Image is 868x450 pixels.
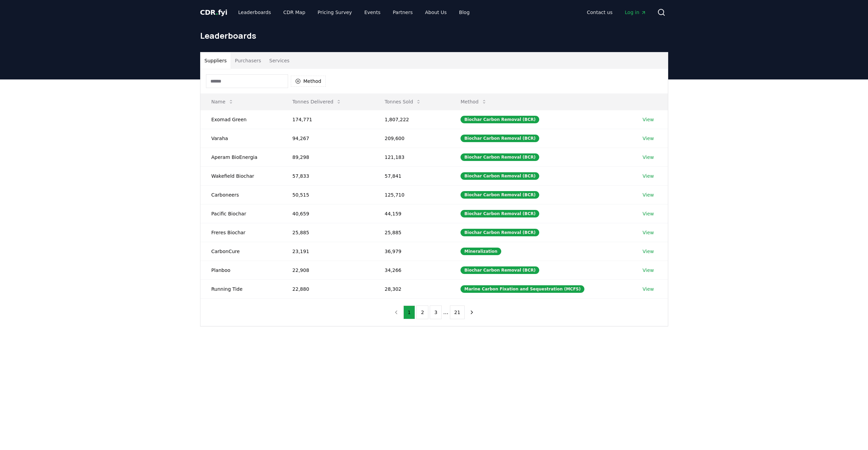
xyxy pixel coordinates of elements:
[200,148,282,166] td: Aperam BioEnergia
[374,129,450,148] td: 209,600
[581,6,618,18] a: Contact us
[374,110,450,129] td: 1,807,222
[416,305,428,319] button: 2
[200,204,282,223] td: Pacific Biochar
[466,305,478,319] button: next page
[200,52,231,69] button: Suppliers
[216,8,218,16] span: .
[282,185,374,204] td: 50,515
[461,210,539,217] div: Biochar Carbon Removal (BCR)
[374,223,450,242] td: 25,885
[461,229,539,236] div: Biochar Carbon Removal (BCR)
[443,308,448,316] li: ...
[200,8,228,17] a: CDR.fyi
[374,261,450,279] td: 34,266
[200,129,282,148] td: Varaha
[643,116,654,123] a: View
[233,6,475,18] nav: Main
[643,135,654,142] a: View
[461,266,539,274] div: Biochar Carbon Removal (BCR)
[200,30,668,41] h1: Leaderboards
[278,6,311,18] a: CDR Map
[461,135,539,142] div: Biochar Carbon Removal (BCR)
[643,286,654,292] a: View
[625,9,646,16] span: Log in
[359,6,386,18] a: Events
[374,242,450,261] td: 36,979
[287,95,347,109] button: Tonnes Delivered
[403,305,415,319] button: 1
[206,95,239,109] button: Name
[419,6,452,18] a: About Us
[643,267,654,274] a: View
[312,6,357,18] a: Pricing Survey
[455,95,492,109] button: Method
[374,185,450,204] td: 125,710
[282,242,374,261] td: 23,191
[461,153,539,161] div: Biochar Carbon Removal (BCR)
[282,166,374,185] td: 57,833
[387,6,418,18] a: Partners
[200,279,282,298] td: Running Tide
[643,210,654,217] a: View
[643,154,654,161] a: View
[200,242,282,261] td: CarbonCure
[282,110,374,129] td: 174,771
[450,305,465,319] button: 21
[379,95,427,109] button: Tonnes Sold
[374,279,450,298] td: 28,302
[200,8,228,16] span: CDR fyi
[643,173,654,179] a: View
[643,248,654,255] a: View
[643,191,654,198] a: View
[265,52,294,69] button: Services
[374,148,450,166] td: 121,183
[233,6,276,18] a: Leaderboards
[430,305,442,319] button: 3
[282,204,374,223] td: 40,659
[374,204,450,223] td: 44,159
[461,248,501,255] div: Mineralization
[282,223,374,242] td: 25,885
[461,172,539,180] div: Biochar Carbon Removal (BCR)
[200,261,282,279] td: Planboo
[200,166,282,185] td: Wakefield Biochar
[231,52,265,69] button: Purchasers
[200,185,282,204] td: Carboneers
[461,116,539,123] div: Biochar Carbon Removal (BCR)
[200,110,282,129] td: Exomad Green
[291,76,326,87] button: Method
[619,6,651,18] a: Log in
[581,6,651,18] nav: Main
[282,279,374,298] td: 22,880
[643,229,654,236] a: View
[282,148,374,166] td: 89,298
[200,223,282,242] td: Freres Biochar
[282,129,374,148] td: 94,267
[374,166,450,185] td: 57,841
[282,261,374,279] td: 22,908
[461,285,584,293] div: Marine Carbon Fixation and Sequestration (MCFS)
[461,191,539,199] div: Biochar Carbon Removal (BCR)
[454,6,475,18] a: Blog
